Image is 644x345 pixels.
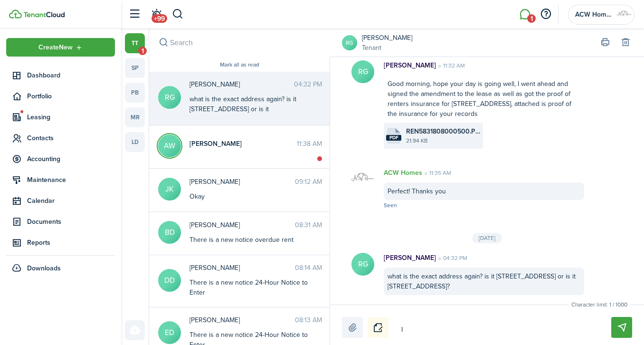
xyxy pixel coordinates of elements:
[6,38,115,57] button: Open menu
[384,168,422,178] p: ACW Homes
[9,10,22,19] img: TenantCloud
[295,220,322,230] time: 08:31 AM
[138,47,147,55] span: 1
[384,268,584,295] div: what is the exact address again? is it [STREET_ADDRESS] or is it [STREET_ADDRESS]?
[27,263,61,273] span: Downloads
[38,44,73,51] span: Create New
[6,66,115,85] a: Dashboard
[147,2,165,27] a: Notifications
[368,317,388,338] button: Notice
[294,79,322,89] time: 04:32 PM
[27,154,115,164] span: Accounting
[351,60,374,83] avatar-text: RG
[158,321,181,344] avatar-text: ED
[295,315,322,325] time: 08:13 AM
[125,132,145,152] a: ld
[189,177,295,187] span: John Kelley
[6,233,115,252] a: Reports
[384,75,584,123] div: Good morning, hope your day is going well, I went ahead and signed the amendment to the lease as ...
[125,33,145,53] a: tt
[27,91,115,101] span: Portfolio
[362,33,412,43] a: [PERSON_NAME]
[538,6,554,22] button: Open resource center
[220,62,259,68] button: Mark all as read
[598,36,612,49] button: Print
[189,278,308,297] messenger-thread-item-body: There is a new notice 24-Hour Notice to Enter
[422,169,451,177] time: 11:35 AM
[172,6,184,22] button: Search
[27,112,115,122] span: Leasing
[472,233,502,243] div: [DATE]
[158,86,181,109] avatar-text: RG
[125,5,143,23] button: Open sidebar
[575,11,613,18] span: ACW Homes
[295,177,322,187] time: 09:12 AM
[297,139,322,149] time: 11:38 AM
[189,94,308,124] div: what is the exact address again? is it [STREET_ADDRESS] or is it [STREET_ADDRESS]?
[436,254,467,262] time: 04:32 PM
[27,238,115,248] span: Reports
[23,12,65,18] img: TenantCloud
[189,192,308,201] div: Okay
[386,128,401,144] file-icon: File
[158,178,181,201] avatar-text: JK
[617,7,632,22] img: ACW Homes
[406,126,481,136] span: REN5831808000500.PDF
[384,201,397,210] span: Seen
[189,263,295,273] span: Damian Dick
[569,300,630,309] small: Character limit: 1 / 1000
[189,79,294,89] span: Robert Gray
[125,107,145,127] a: mr
[27,196,115,206] span: Calendar
[158,269,181,292] avatar-text: DD
[384,253,436,263] p: [PERSON_NAME]
[351,168,374,191] img: ACW Homes
[157,36,170,49] button: Search
[189,235,308,245] messenger-thread-item-body: There is a new notice overdue rent
[158,134,181,157] avatar-text: AW
[384,182,584,200] div: Perfect! Thanks you
[406,136,481,145] file-size: 21.94 KB
[619,36,632,49] button: Delete
[189,220,295,230] span: Brooke Defibaugh
[152,14,167,23] span: +99
[384,60,436,70] p: [PERSON_NAME]
[27,133,115,143] span: Contacts
[362,43,412,53] a: Tenant
[125,58,145,78] a: sp
[27,217,115,227] span: Documents
[611,317,632,338] button: Send
[386,135,401,141] file-extension: pdf
[27,175,115,185] span: Maintenance
[436,61,465,70] time: 11:32 AM
[351,253,374,276] avatar-text: RG
[189,139,297,149] span: Adrienne Wells
[189,315,295,325] span: Emily Dick
[158,221,181,244] avatar-text: BD
[125,83,145,103] a: pb
[295,263,322,273] time: 08:14 AM
[342,35,357,50] a: RG
[27,70,115,80] span: Dashboard
[149,29,330,57] input: search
